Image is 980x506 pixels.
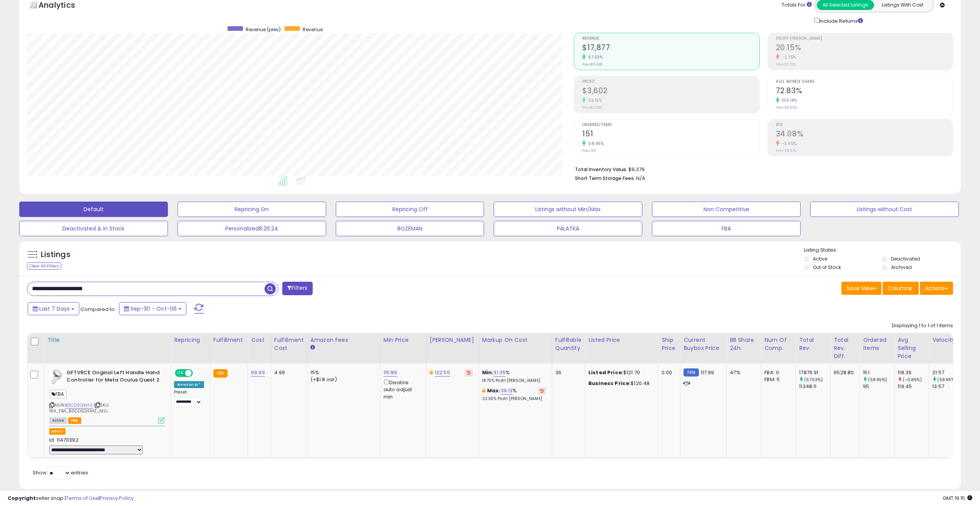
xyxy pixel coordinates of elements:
th: The percentage added to the cost of goods (COGS) that forms the calculator for Min & Max prices. [479,333,552,363]
div: Preset: [174,390,204,407]
small: FBA [213,369,228,378]
div: FBA: 0 [764,369,790,376]
small: (-0.89%) [903,377,922,383]
div: Ordered Items [863,336,891,352]
button: Save View [841,282,881,295]
div: $120.48 [588,380,652,387]
p: 18.75% Profit [PERSON_NAME] [482,378,546,383]
span: 2025-10-14 19:15 GMT [943,494,972,502]
div: Cost [251,336,268,344]
div: Total Rev. Diff. [834,336,856,360]
p: 22.35% Profit [PERSON_NAME] [482,396,546,402]
span: Columns [888,284,912,292]
div: Ship Price [662,336,677,352]
p: Listing States: [804,247,961,254]
b: Listed Price: [588,369,623,376]
small: Prev: 35.37% [776,148,796,153]
div: $121.70 [588,369,652,376]
small: (58.95%) [937,377,957,383]
span: 117.99 [701,369,714,376]
small: 58.95% [586,141,604,146]
div: 21.57 [932,369,963,376]
button: Columns [883,282,919,295]
div: 47% [730,369,755,376]
small: Prev: 95 [582,148,596,153]
b: Short Term Storage Fees: [575,175,635,182]
small: -3.65% [779,141,797,146]
div: 119.45 [898,383,929,390]
span: FBA [49,390,67,398]
span: Show: entries [33,469,88,476]
label: Deactivated [891,256,920,262]
strong: Copyright [8,494,36,502]
h2: $3,602 [582,86,759,97]
button: Sep-30 - Oct-06 [119,302,186,315]
small: (58.95%) [868,377,887,383]
div: Fulfillment [213,336,245,344]
div: Min Price [384,336,423,344]
div: 11348.11 [799,383,830,390]
img: 31-Vy0KSI9L._SL40_.jpg [49,369,65,385]
span: N/A [636,175,645,182]
div: Include Returns [809,16,872,25]
div: 17876.91 [799,369,830,376]
a: 39.13 [501,387,513,395]
h2: 34.08% [776,129,953,140]
a: 69.99 [251,369,265,377]
span: | SKU: 164_FBA_B0CDSQ4X4Z_M2L [49,402,109,414]
small: (57.53%) [804,377,823,383]
div: Displaying 1 to 1 of 1 items [892,322,953,329]
small: 106.14% [779,98,797,103]
div: Amazon Fees [310,336,377,344]
div: Fulfillment Cost [274,336,304,352]
div: 0.00 [662,369,674,376]
span: FBA [68,417,81,424]
button: Filters [282,282,312,295]
div: Current Buybox Price [683,336,723,352]
b: Min: [482,369,494,376]
a: Terms of Use [66,494,99,502]
a: B0CDSQ4X4Z [65,402,93,408]
div: Avg Selling Price [898,336,926,360]
div: Disable auto adjust min [384,378,420,400]
a: 122.55 [435,369,450,377]
span: Ordered Items [582,123,759,127]
label: Archived [891,264,912,271]
a: 115.89 [384,369,397,377]
div: Total Rev. [799,336,827,352]
div: Velocity [932,336,960,344]
button: Repricing Off [336,202,484,217]
button: FBA [652,221,801,236]
div: ASIN: [49,369,165,423]
h2: 20.15% [776,43,953,54]
small: Prev: 35.33% [776,105,797,110]
div: Listed Price [588,336,655,344]
label: Out of Stock [813,264,841,271]
div: [PERSON_NAME] [430,336,476,344]
div: 15% [310,369,374,376]
button: Default [19,202,168,217]
button: Non Competitive [652,202,801,217]
div: 36 [555,369,579,376]
div: (+$1.8 var) [310,376,374,383]
span: Compared to: [80,306,116,313]
button: Listings without Min/Max [494,202,642,217]
a: 31.05 [493,369,506,377]
button: Personalized8.26.24 [178,221,326,236]
span: Profit [PERSON_NAME] [776,37,953,41]
div: seller snap | | [8,495,134,502]
div: % [482,369,546,383]
b: Max: [487,387,501,394]
div: FBM: 5 [764,376,790,383]
button: Repricing On [178,202,326,217]
span: Last 7 Days [39,305,70,313]
div: 151 [863,369,894,376]
button: admin [49,428,65,435]
div: Totals For [782,2,812,9]
button: Listings without Cost [810,202,959,217]
li: $9,379 [575,164,947,173]
div: 4.99 [274,369,301,376]
div: Amazon AI * [174,381,204,388]
span: Revenue (prev) [246,26,281,33]
small: Amazon Fees. [310,344,315,351]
